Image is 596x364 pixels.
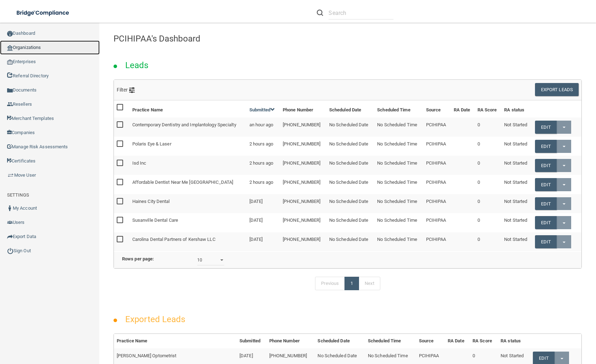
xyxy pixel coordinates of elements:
th: Scheduled Time [365,334,416,348]
a: Edit [535,197,557,210]
td: 0 [475,213,502,232]
td: [PHONE_NUMBER] [280,117,326,137]
img: organization-icon.f8decf85.png [7,45,13,51]
td: Susanville Dental Care [129,213,247,232]
th: Source [416,334,445,348]
td: No Scheduled Time [374,213,423,232]
td: No Scheduled Time [374,194,423,213]
th: Scheduled Date [315,334,365,348]
td: [DATE] [247,232,280,251]
td: No Scheduled Date [326,137,374,156]
th: Phone Number [280,100,326,117]
a: Edit [535,121,557,134]
h2: Exported Leads [118,309,192,329]
td: 0 [475,117,502,137]
th: RA Score [470,334,498,348]
img: ic_reseller.de258add.png [7,101,13,107]
td: Affordable Dentist Near Me [GEOGRAPHIC_DATA] [129,175,247,194]
td: Haines City Dental [129,194,247,213]
td: PCIHIPAA [423,213,451,232]
td: No Scheduled Time [374,232,423,251]
button: Export Leads [535,83,579,96]
td: No Scheduled Date [326,194,374,213]
td: PCIHIPAA [423,156,451,175]
th: Scheduled Time [374,100,423,117]
img: icon-export.b9366987.png [7,234,13,239]
img: bridge_compliance_login_screen.278c3ca4.svg [11,6,76,20]
th: RA status [498,334,530,348]
a: Submitted [249,107,275,112]
td: No Scheduled Date [326,117,374,137]
td: Not Started [501,117,532,137]
img: briefcase.64adab9b.png [7,172,14,179]
td: [PHONE_NUMBER] [280,175,326,194]
td: 0 [475,175,502,194]
td: Not Started [501,156,532,175]
th: Scheduled Date [326,100,374,117]
td: [PHONE_NUMBER] [280,213,326,232]
td: Isd Inc [129,156,247,175]
td: PCIHIPAA [423,194,451,213]
td: No Scheduled Date [326,213,374,232]
input: Search [329,6,393,20]
a: Next [359,277,380,290]
td: [PHONE_NUMBER] [280,137,326,156]
td: 2 hours ago [247,175,280,194]
td: No Scheduled Date [326,232,374,251]
td: Contemporary Dentistry and Implantology Specialty [129,117,247,137]
img: icon-users.e205127d.png [7,220,13,225]
h2: Leads [118,55,156,75]
td: 0 [475,232,502,251]
th: RA Score [475,100,502,117]
img: ic_power_dark.7ecde6b1.png [7,248,13,254]
a: Edit [535,178,557,191]
span: Filter [117,87,135,93]
img: icon-filter@2x.21656d0b.png [129,87,135,93]
a: 1 [344,277,359,290]
td: [PHONE_NUMBER] [280,194,326,213]
th: Submitted [237,334,266,348]
td: No Scheduled Time [374,175,423,194]
td: No Scheduled Time [374,156,423,175]
td: 0 [475,137,502,156]
td: [PHONE_NUMBER] [280,232,326,251]
th: Practice Name [129,100,247,117]
td: Not Started [501,175,532,194]
td: PCIHIPAA [423,232,451,251]
td: [DATE] [247,213,280,232]
img: ic_user_dark.df1a06c3.png [7,205,13,211]
th: Source [423,100,451,117]
td: No Scheduled Date [326,175,374,194]
a: Edit [535,159,557,172]
th: RA status [501,100,532,117]
td: No Scheduled Time [374,137,423,156]
td: Not Started [501,232,532,251]
td: Not Started [501,213,532,232]
h4: PCIHIPAA's Dashboard [114,34,582,43]
td: 2 hours ago [247,137,280,156]
td: [DATE] [247,194,280,213]
a: Previous [315,277,345,290]
td: No Scheduled Date [326,156,374,175]
td: No Scheduled Time [374,117,423,137]
b: Rows per page: [122,256,154,261]
img: ic_dashboard_dark.d01f4a41.png [7,31,13,37]
a: Edit [535,140,557,153]
img: ic-search.3b580494.png [317,10,323,16]
td: [PHONE_NUMBER] [280,156,326,175]
td: 0 [475,156,502,175]
td: Carolina Dental Partners of Kershaw LLC [129,232,247,251]
a: Edit [535,216,557,229]
td: Not Started [501,194,532,213]
td: 0 [475,194,502,213]
td: PCIHIPAA [423,175,451,194]
th: Practice Name [114,334,237,348]
td: 2 hours ago [247,156,280,175]
th: RA Date [445,334,470,348]
td: PCIHIPAA [423,137,451,156]
th: RA Date [451,100,475,117]
td: Not Started [501,137,532,156]
td: Polaris Eye & Laser [129,137,247,156]
th: Phone Number [266,334,315,348]
a: Edit [535,235,557,248]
